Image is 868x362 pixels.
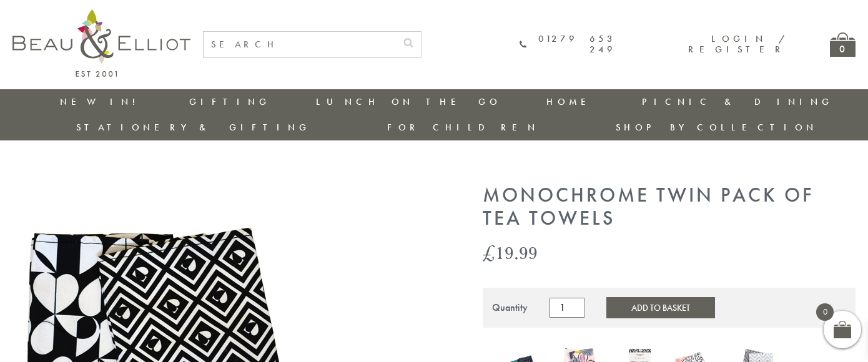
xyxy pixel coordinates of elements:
[189,95,270,108] a: Gifting
[60,95,144,108] a: New in!
[642,95,833,108] a: Picnic & Dining
[492,302,528,313] div: Quantity
[483,240,495,265] span: £
[520,34,616,56] a: 01279 653 249
[606,297,715,318] button: Add to Basket
[546,95,596,108] a: Home
[549,298,585,318] input: Product quantity
[483,240,538,265] bdi: 19.99
[483,184,856,230] h1: Monochrome Twin Pack of Tea Towels
[204,32,396,57] input: SEARCH
[387,121,539,134] a: For Children
[616,121,817,134] a: Shop by collection
[830,32,856,57] a: 0
[316,95,501,108] a: Lunch On The Go
[688,32,786,56] a: Login / Register
[816,303,834,321] span: 0
[12,9,190,77] img: logo
[76,121,310,134] a: Stationery & Gifting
